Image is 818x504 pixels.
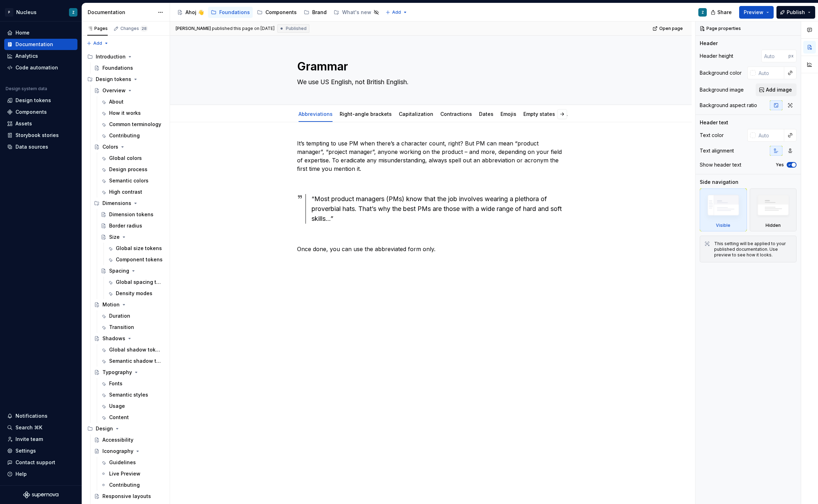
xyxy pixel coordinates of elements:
[766,223,781,228] div: Hidden
[392,10,401,15] span: Add
[98,220,167,231] a: Border radius
[98,153,167,164] a: Global colors
[744,9,763,16] span: Preview
[254,7,300,18] a: Components
[297,245,565,253] p: Once done, you can use the abbreviated form only.
[120,26,148,31] div: Changes
[98,96,167,107] a: About
[91,333,167,344] a: Shadows
[438,106,475,121] div: Contractions
[714,241,792,258] div: This setting will be applied to your published documentation. Use preview to see how it looks.
[4,445,77,456] a: Settings
[91,491,167,502] a: Responsive layouts
[109,222,142,229] div: Border radius
[109,211,153,218] div: Dimension tokens
[84,423,167,434] div: Design
[98,400,167,412] a: Usage
[91,434,167,446] a: Accessibility
[109,380,122,387] div: Fonts
[383,7,410,17] button: Add
[102,369,132,376] div: Typography
[102,200,131,207] div: Dimensions
[116,290,152,297] div: Density modes
[109,459,136,466] div: Guidelines
[331,7,382,18] a: What's new
[766,86,792,93] span: Add image
[700,179,738,186] div: Side navigation
[84,51,167,62] div: Introduction
[102,436,133,443] div: Accessibility
[15,41,53,48] div: Documentation
[98,479,167,491] a: Contributing
[98,186,167,198] a: High contrast
[761,50,788,62] input: Auto
[4,422,77,433] button: Search ⌘K
[72,10,75,15] div: Z
[102,493,151,500] div: Responsive layouts
[91,62,167,74] a: Foundations
[109,121,161,128] div: Common terminology
[208,7,253,18] a: Foundations
[756,67,784,79] input: Auto
[650,24,686,33] a: Open page
[15,97,51,104] div: Design tokens
[109,312,130,319] div: Duration
[102,87,126,94] div: Overview
[776,162,784,168] label: Yes
[84,38,111,48] button: Add
[98,310,167,322] a: Duration
[96,53,126,60] div: Introduction
[212,26,275,31] div: published this page on [DATE]
[739,6,774,19] button: Preview
[105,254,167,265] a: Component tokens
[701,10,704,15] div: Z
[109,177,149,184] div: Semantic colors
[116,245,162,252] div: Global size tokens
[98,164,167,175] a: Design process
[559,106,587,121] div: Numbers
[98,322,167,333] a: Transition
[109,414,129,421] div: Content
[23,491,58,498] svg: Supernova Logo
[109,267,129,274] div: Spacing
[501,111,516,117] a: Emojis
[4,106,77,118] a: Components
[15,424,42,431] div: Search ⌘K
[4,468,77,480] button: Help
[96,425,113,432] div: Design
[700,119,728,126] div: Header text
[5,8,13,17] div: P
[88,9,154,16] div: Documentation
[102,301,120,308] div: Motion
[342,9,371,16] div: What's new
[91,141,167,153] a: Colors
[109,346,163,353] div: Global shadow tokens
[15,29,30,36] div: Home
[98,389,167,400] a: Semantic styles
[340,111,392,117] a: Right-angle brackets
[787,9,805,16] span: Publish
[140,26,148,31] span: 28
[659,26,683,31] span: Open page
[700,102,757,109] div: Background aspect ratio
[102,448,133,455] div: Iconography
[6,86,47,92] div: Design system data
[297,139,565,173] p: It’s tempting to use PM when there’s a character count, right? But PM can mean “product manager”,...
[4,457,77,468] button: Contact support
[102,143,118,150] div: Colors
[15,459,55,466] div: Contact support
[98,209,167,220] a: Dimension tokens
[479,111,493,117] a: Dates
[4,39,77,50] a: Documentation
[109,166,147,173] div: Design process
[700,147,734,154] div: Text alignment
[87,26,108,31] div: Pages
[116,256,163,263] div: Component tokens
[98,119,167,130] a: Common terminology
[98,265,167,276] a: Spacing
[84,74,167,85] div: Design tokens
[750,188,797,231] div: Hidden
[102,335,125,342] div: Shadows
[4,130,77,141] a: Storybook stories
